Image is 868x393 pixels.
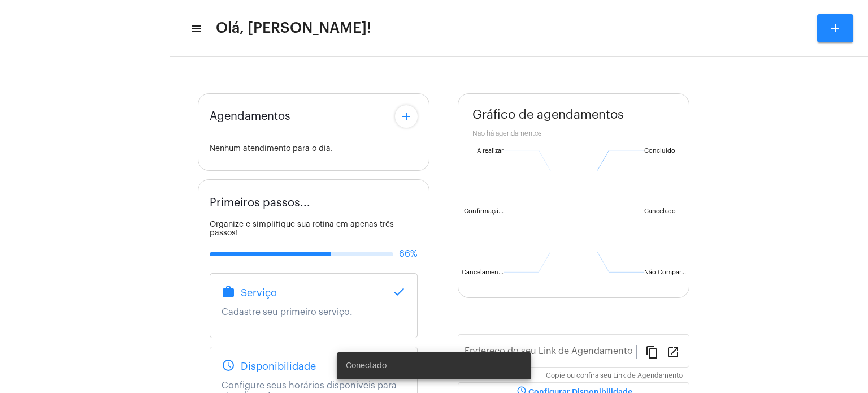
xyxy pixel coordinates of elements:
[241,287,277,299] span: Serviço
[222,359,235,372] mat-icon: schedule
[472,108,624,122] span: Gráfico de agendamentos
[210,145,418,153] div: Nenhum atendimento para o dia.
[190,22,201,36] mat-icon: sidenav icon
[644,208,676,214] text: Cancelado
[346,360,387,372] span: Conectado
[465,348,636,359] input: Link
[464,208,504,215] text: Confirmaçã...
[462,269,504,275] text: Cancelamen...
[210,110,290,123] span: Agendamentos
[477,148,504,154] text: A realizar
[216,19,371,37] span: Olá, [PERSON_NAME]!
[392,285,406,299] mat-icon: done
[399,249,418,259] span: 66%
[241,361,316,372] span: Disponibilidade
[400,110,413,123] mat-icon: add
[666,345,680,359] mat-icon: open_in_new
[644,269,686,275] text: Não Compar...
[644,148,675,154] text: Concluído
[210,197,310,209] span: Primeiros passos...
[645,345,659,359] mat-icon: content_copy
[222,285,235,299] mat-icon: work
[222,307,406,317] p: Cadastre seu primeiro serviço.
[546,372,683,380] mat-hint: Copie ou confira seu Link de Agendamento
[828,21,842,35] mat-icon: add
[210,221,394,237] span: Organize e simplifique sua rotina em apenas três passos!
